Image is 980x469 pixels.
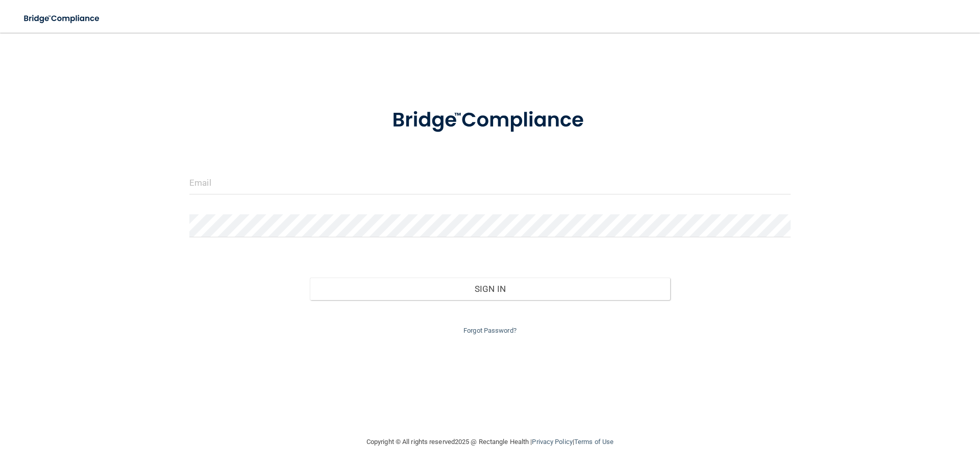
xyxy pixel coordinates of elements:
[189,171,791,194] input: Email
[463,327,517,334] a: Forgot Password?
[371,94,609,147] img: bridge_compliance_login_screen.278c3ca4.svg
[304,426,676,458] div: Copyright © All rights reserved 2025 @ Rectangle Health | |
[15,8,109,29] img: bridge_compliance_login_screen.278c3ca4.svg
[532,438,572,446] a: Privacy Policy
[310,278,671,300] button: Sign In
[574,438,614,446] a: Terms of Use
